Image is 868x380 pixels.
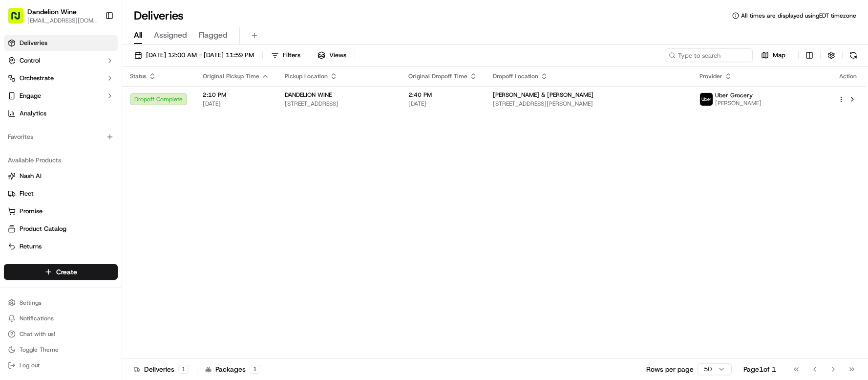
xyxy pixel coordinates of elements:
[313,48,351,62] button: Views
[4,153,118,168] div: Available Products
[134,29,142,41] span: All
[847,48,860,62] button: Refresh
[20,299,42,307] span: Settings
[20,109,46,118] span: Analytics
[203,91,269,99] span: 2:10 PM
[4,312,118,325] button: Notifications
[20,224,66,233] span: Product Catalog
[493,91,593,99] span: [PERSON_NAME] & [PERSON_NAME]
[20,39,47,47] span: Deliveries
[4,203,118,219] button: Promise
[250,365,260,374] div: 1
[20,314,54,322] span: Notifications
[20,74,54,83] span: Orchestrate
[285,91,332,99] span: DANDELION WINE
[8,224,114,233] a: Product Catalog
[20,346,59,354] span: Toggle Theme
[203,100,269,108] span: [DATE]
[283,51,300,60] span: Filters
[20,361,40,369] span: Log out
[757,48,790,62] button: Map
[4,264,118,280] button: Create
[741,12,856,20] span: All times are displayed using EDT timezone
[4,358,118,372] button: Log out
[20,172,42,180] span: Nash AI
[20,330,55,338] span: Chat with us!
[4,4,101,27] button: Dandelion Wine[EMAIL_ADDRESS][DOMAIN_NAME]
[20,189,34,198] span: Fleet
[646,364,694,374] p: Rows per page
[4,296,118,310] button: Settings
[4,186,118,201] button: Fleet
[4,239,118,254] button: Returns
[699,72,722,80] span: Provider
[154,29,187,41] span: Assigned
[203,72,259,80] span: Original Pickup Time
[134,8,184,23] h1: Deliveries
[20,56,40,65] span: Control
[493,100,684,108] span: [STREET_ADDRESS][PERSON_NAME]
[408,100,477,108] span: [DATE]
[20,242,42,251] span: Returns
[329,51,346,60] span: Views
[199,29,228,41] span: Flagged
[56,267,77,277] span: Create
[8,189,114,198] a: Fleet
[4,129,118,145] div: Favorites
[700,93,713,106] img: uber-new-logo.jpeg
[27,7,77,17] button: Dandelion Wine
[743,364,776,374] div: Page 1 of 1
[4,343,118,357] button: Toggle Theme
[408,91,477,99] span: 2:40 PM
[408,72,467,80] span: Original Dropoff Time
[20,91,41,100] span: Engage
[146,51,254,60] span: [DATE] 12:00 AM - [DATE] 11:59 PM
[130,72,147,80] span: Status
[4,221,118,237] button: Product Catalog
[285,100,393,108] span: [STREET_ADDRESS]
[493,72,538,80] span: Dropoff Location
[838,72,858,80] div: Action
[665,48,753,62] input: Type to search
[8,172,114,180] a: Nash AI
[8,207,114,216] a: Promise
[134,364,189,374] div: Deliveries
[4,106,118,121] a: Analytics
[4,53,118,68] button: Control
[4,35,118,51] a: Deliveries
[715,91,753,99] span: Uber Grocery
[130,48,258,62] button: [DATE] 12:00 AM - [DATE] 11:59 PM
[20,207,42,216] span: Promise
[4,168,118,184] button: Nash AI
[4,327,118,341] button: Chat with us!
[715,99,762,107] span: [PERSON_NAME]
[205,364,260,374] div: Packages
[285,72,328,80] span: Pickup Location
[178,365,189,374] div: 1
[4,88,118,104] button: Engage
[8,242,114,251] a: Returns
[27,17,97,24] button: [EMAIL_ADDRESS][DOMAIN_NAME]
[4,70,118,86] button: Orchestrate
[773,51,785,60] span: Map
[267,48,305,62] button: Filters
